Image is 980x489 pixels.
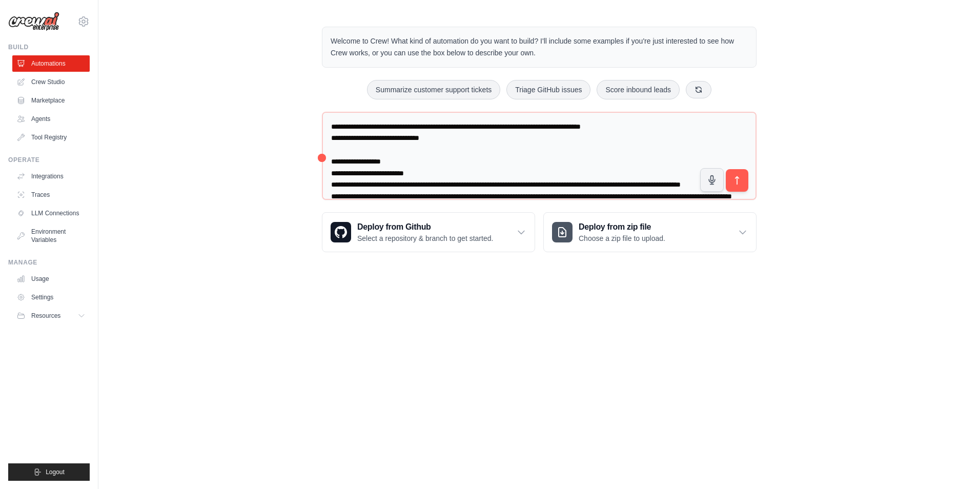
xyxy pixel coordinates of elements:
p: Select a repository & branch to get started. [357,233,493,243]
img: Logo [8,12,59,31]
a: Automations [12,55,90,72]
a: Agents [12,111,90,127]
button: Summarize customer support tickets [367,80,500,99]
a: Marketplace [12,92,90,109]
button: Triage GitHub issues [506,80,590,99]
button: Resources [12,308,90,324]
a: Usage [12,271,90,287]
a: Crew Studio [12,74,90,90]
a: Settings [12,289,90,305]
div: Manage [8,258,90,267]
button: Score inbound leads [597,80,680,99]
a: Traces [12,187,90,203]
span: Logout [46,468,65,476]
a: LLM Connections [12,205,90,221]
a: Tool Registry [12,129,90,146]
div: Build [8,43,90,51]
button: Logout [8,463,90,481]
a: Environment Variables [12,223,90,248]
h3: Deploy from zip file [579,221,665,233]
p: Welcome to Crew! What kind of automation do you want to build? I'll include some examples if you'... [331,35,748,59]
p: Choose a zip file to upload. [579,233,665,243]
a: Integrations [12,168,90,185]
span: Resources [31,312,60,320]
div: Operate [8,156,90,164]
h3: Deploy from Github [357,221,493,233]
